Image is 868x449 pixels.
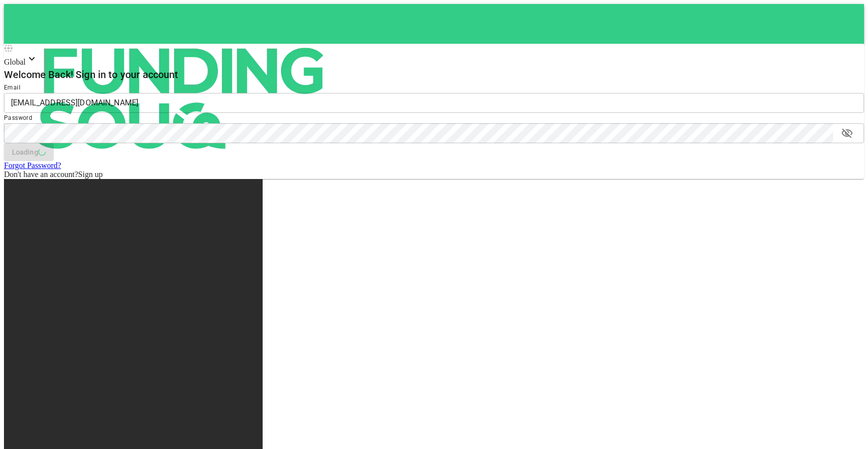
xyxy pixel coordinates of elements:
div: Global [4,53,864,67]
input: password [4,123,833,143]
a: logo [4,4,864,44]
input: email [4,93,864,113]
span: Don't have an account? [4,170,78,179]
span: Sign in to your account [73,69,179,81]
a: Forgot Password? [4,161,61,170]
span: Sign up [78,170,102,179]
span: Welcome Back! [4,69,73,81]
span: Email [4,84,20,91]
img: logo [4,4,362,193]
span: Password [4,114,32,121]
